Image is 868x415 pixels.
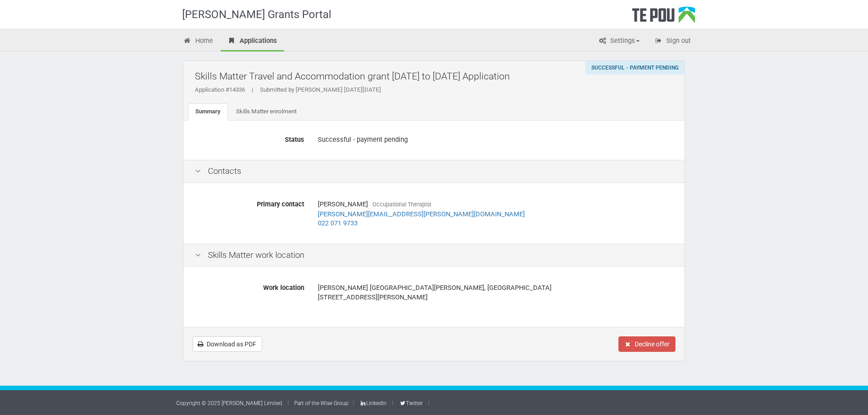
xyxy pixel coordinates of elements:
span: | [245,86,260,93]
a: Download as PDF [193,336,262,352]
div: [PERSON_NAME] [318,196,673,231]
a: [PERSON_NAME][EMAIL_ADDRESS][PERSON_NAME][DOMAIN_NAME] [318,210,525,218]
a: 022 071 9733 [318,219,358,227]
div: Contacts [184,160,684,183]
div: Successful - payment pending [318,132,673,148]
div: Te Pou Logo [632,6,695,29]
span: Occupational Therapist [373,201,431,208]
button: Decline offer [618,336,675,352]
a: Settings [591,32,646,51]
div: Skills Matter work location [184,244,684,267]
a: Sign out [647,32,698,51]
address: [PERSON_NAME] [GEOGRAPHIC_DATA][PERSON_NAME], [GEOGRAPHIC_DATA] [STREET_ADDRESS][PERSON_NAME] [318,283,673,302]
label: Status [188,132,311,145]
a: Summary [188,103,228,121]
a: Copyright © 2025 [PERSON_NAME] Limited [176,400,282,406]
a: Skills Matter enrolment [229,103,304,121]
div: Application #14336 Submitted by [PERSON_NAME] [DATE][DATE] [195,86,678,94]
a: Part of the Wise Group [294,400,349,406]
a: Applications [221,32,284,51]
div: Successful - payment pending [585,61,684,75]
label: Work location [188,280,311,293]
label: Primary contact [188,196,311,209]
a: Twitter [399,400,422,406]
a: Home [176,32,220,51]
h2: Skills Matter Travel and Accommodation grant [DATE] to [DATE] Application [195,65,678,87]
a: LinkedIn [359,400,387,406]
